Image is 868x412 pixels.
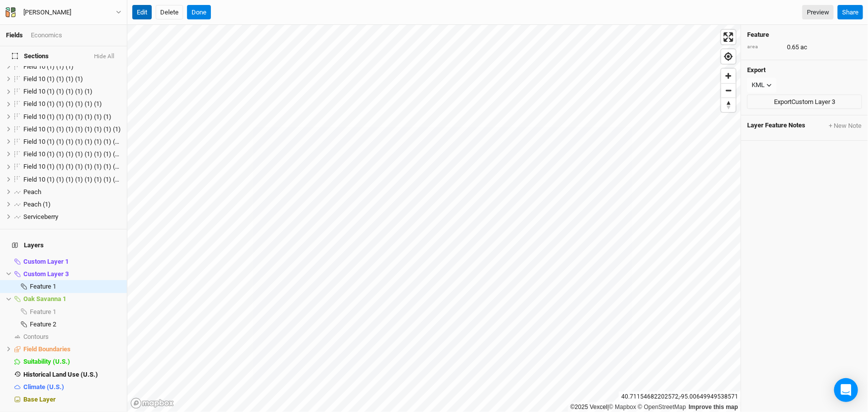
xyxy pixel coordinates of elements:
h4: Layers [6,235,121,255]
div: Field 10 (1) (1) (1) (1) (1) [23,88,121,96]
span: Peach (1) [23,201,51,208]
span: Field 10 (1) (1) (1) (1) (1) (1) (1) (1) (1) (1) [23,150,140,158]
div: Serviceberry [23,213,121,221]
button: Enter fullscreen [721,30,736,44]
span: Suitability (U.S.) [23,358,70,365]
a: Mapbox logo [130,398,174,409]
span: Field 10 (1) (1) (1) (1) (1) [23,88,93,95]
button: Reset bearing to north [721,98,736,112]
a: OpenStreetMap [638,404,686,411]
div: Field Boundaries [23,345,121,353]
button: + New Note [828,121,862,130]
a: Improve this map [689,404,738,411]
div: area [747,43,782,51]
div: Seth Watkins - Orchard [23,7,71,17]
div: 0.65 [747,43,862,52]
div: Open Intercom Messenger [834,378,858,402]
div: Historical Land Use (U.S.) [23,371,121,379]
div: [PERSON_NAME] [23,7,71,17]
span: Field 10 (1) (1) (1) (1) (1) (1) (1) (1) (1) [23,138,130,145]
span: Field 10 (1) (1) (1) (1) (1) (1) [23,100,102,107]
div: Field 10 (1) (1) (1) (1) (1) (1) (1) [23,113,121,121]
span: Layer Feature Notes [747,121,805,130]
span: Oak Savanna 1 [23,295,66,303]
div: Feature 1 [30,283,121,291]
button: ExportCustom Layer 3 [747,95,862,109]
div: Peach [23,188,121,196]
span: Base Layer [23,396,56,403]
div: Field 10 (1) (1) (1) (1) (1) (1) (1) (1) (1) [23,138,121,146]
span: Sections [12,52,49,60]
span: Field 10 (1) (1) (1) (1) (1) (1) (1) [23,113,111,120]
button: KML [747,78,776,93]
button: Delete [156,5,183,20]
div: Economics [31,31,62,40]
h4: Export [747,66,862,74]
div: Base Layer [23,396,121,404]
span: Feature 1 [30,308,56,315]
div: Field 10 (1) (1) (1) (1) (1) (1) (1) (1) (1) (1) (1) [23,163,121,171]
button: [PERSON_NAME] [5,7,122,18]
span: Reset bearing to north [721,98,736,112]
div: Feature 2 [30,320,121,328]
div: | [571,402,738,412]
button: Zoom in [721,69,736,83]
button: Hide All [94,53,115,60]
div: Field 10 (1) (1) (1) (1) (1) (1) [23,100,121,108]
span: Field 10 (1) (1) (1) (1) (1) (1) (1) (1) [23,125,121,133]
span: Peach [23,188,41,196]
div: Suitability (U.S.) [23,358,121,366]
div: 40.71154682202572 , -95.00649949538571 [619,392,741,402]
div: Peach (1) [23,201,121,208]
span: Feature 1 [30,283,56,290]
div: KML [752,80,765,90]
div: Field 10 (1) (1) (1) [23,63,121,71]
div: Field 10 (1) (1) (1) (1) (1) (1) (1) (1) (1) (1) (1) (1) [23,176,121,184]
button: Edit [132,5,152,20]
div: Climate (U.S.) [23,383,121,391]
span: Custom Layer 3 [23,270,69,278]
a: Preview [802,5,834,20]
div: Field 10 (1) (1) (1) (1) [23,75,121,83]
span: Feature 2 [30,320,56,328]
div: Contours [23,333,121,341]
span: Field 10 (1) (1) (1) (1) [23,75,83,83]
a: Mapbox [609,404,636,411]
span: Field 10 (1) (1) (1) (1) (1) (1) (1) (1) (1) (1) (1) (1) [23,176,159,183]
button: Zoom out [721,83,736,98]
a: Fields [6,31,23,39]
div: Custom Layer 1 [23,258,121,266]
a: ©2025 Vexcel [571,404,607,411]
button: Done [187,5,211,20]
canvas: Map [127,25,741,412]
button: Share [838,5,863,20]
span: Historical Land Use (U.S.) [23,371,98,378]
span: Field 10 (1) (1) (1) (1) (1) (1) (1) (1) (1) (1) (1) [23,163,149,170]
span: Field Boundaries [23,345,71,353]
div: Field 10 (1) (1) (1) (1) (1) (1) (1) (1) (1) (1) [23,150,121,158]
span: Serviceberry [23,213,58,220]
span: Contours [23,333,49,340]
div: Feature 1 [30,308,121,316]
div: Oak Savanna 1 [23,295,121,303]
span: Field 10 (1) (1) (1) [23,63,74,70]
span: Climate (U.S.) [23,383,64,391]
button: Find my location [721,49,736,64]
span: ac [800,43,807,52]
div: Custom Layer 3 [23,270,121,278]
span: Custom Layer 1 [23,258,69,265]
h4: Feature [747,31,862,39]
